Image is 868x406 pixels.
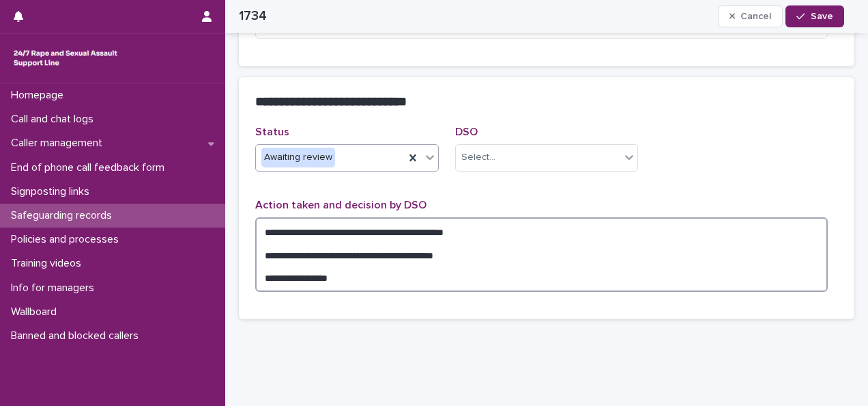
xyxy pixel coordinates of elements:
p: Training videos [5,257,92,270]
p: Homepage [5,89,74,102]
span: Status [255,126,289,137]
p: Policies and processes [5,233,130,246]
button: Cancel [718,5,783,27]
span: DSO [455,126,478,137]
p: Call and chat logs [5,113,104,126]
button: Save [785,5,843,27]
p: Caller management [5,137,113,150]
span: Action taken and decision by DSO [255,200,426,211]
span: Save [811,12,833,21]
h2: 1734 [239,8,267,24]
p: Safeguarding records [5,209,123,222]
div: Select... [461,150,495,165]
p: Info for managers [5,282,105,295]
p: Wallboard [5,306,68,319]
div: Awaiting review [261,148,335,167]
p: Banned and blocked callers [5,329,149,342]
p: Signposting links [5,185,100,198]
img: rhQMoQhaT3yELyF149Cw [11,44,120,72]
p: End of phone call feedback form [5,161,175,174]
span: Cancel [740,12,771,21]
